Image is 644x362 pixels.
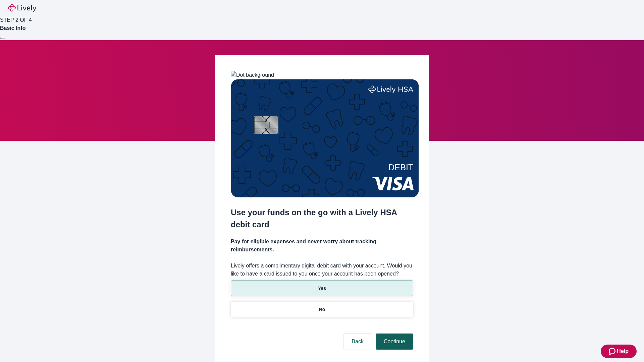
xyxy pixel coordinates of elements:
[617,347,629,355] span: Help
[8,4,36,12] img: Lively
[343,334,372,350] button: Back
[231,79,419,197] img: Debit card
[609,347,617,355] svg: Zendesk support icon
[231,71,274,79] img: Dot background
[231,206,413,231] h2: Use your funds on the go with a Lively HSA debit card
[376,334,413,350] button: Continue
[231,281,413,296] button: Yes
[318,285,326,292] p: Yes
[319,306,325,313] p: No
[231,302,413,317] button: No
[601,345,637,358] button: Zendesk support iconHelp
[231,262,413,278] label: Lively offers a complimentary digital debit card with your account. Would you like to have a card...
[231,238,413,254] h4: Pay for eligible expenses and never worry about tracking reimbursements.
